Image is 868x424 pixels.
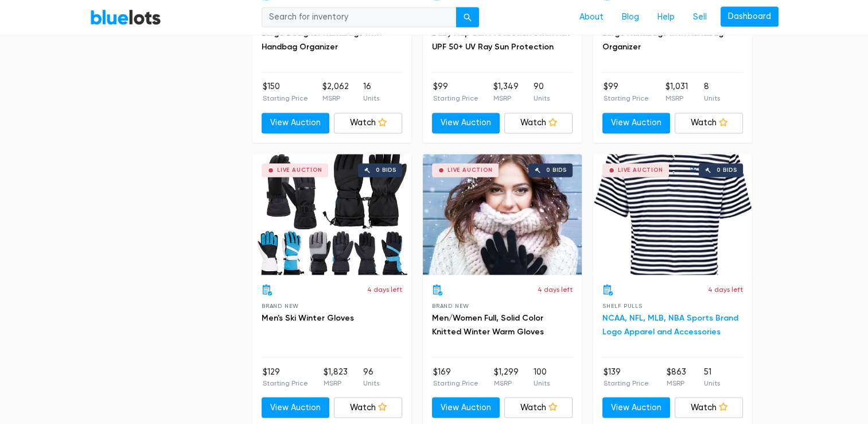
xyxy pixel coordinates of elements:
[684,6,716,28] a: Sell
[602,113,671,133] a: View Auction
[363,377,379,388] p: Units
[423,154,582,275] a: Live Auction 0 bids
[263,80,308,103] li: $150
[433,93,478,103] p: Starting Price
[602,397,671,418] a: View Auction
[613,6,648,28] a: Blog
[546,167,567,173] div: 0 bids
[493,93,519,103] p: MSRP
[432,397,500,418] a: View Auction
[432,313,544,336] a: Men/Women Full, Solid Color Knitted Winter Warm Gloves
[363,93,379,103] p: Units
[665,80,687,103] li: $1,031
[704,365,720,388] li: 51
[262,28,382,52] a: Large Designer Handbags with Handbag Organizer
[90,9,161,25] a: BlueLots
[602,313,738,336] a: NCAA, NFL, MLB, NBA Sports Brand Logo Apparel and Accessories
[493,365,518,388] li: $1,299
[262,7,457,28] input: Search for inventory
[667,365,686,388] li: $863
[376,167,396,173] div: 0 bids
[432,28,570,52] a: Baby Flap Sun Protection Swim Hat UPF 50+ UV Ray Sun Protection
[708,284,743,294] p: 4 days left
[322,93,349,103] p: MSRP
[367,284,402,294] p: 4 days left
[363,365,379,388] li: 96
[604,93,649,103] p: Starting Price
[534,377,550,388] p: Units
[618,167,663,173] div: Live Auction
[604,365,649,388] li: $139
[717,167,737,173] div: 0 bids
[262,302,299,309] span: Brand New
[447,167,493,173] div: Live Auction
[504,397,573,418] a: Watch
[363,80,379,103] li: 16
[570,6,613,28] a: About
[602,28,723,52] a: Large Handbags with Handbag Organizer
[704,93,720,103] p: Units
[262,397,330,418] a: View Auction
[252,154,411,275] a: Live Auction 0 bids
[322,80,349,103] li: $2,062
[604,377,649,388] p: Starting Price
[534,80,550,103] li: 90
[504,113,573,133] a: Watch
[324,377,348,388] p: MSRP
[263,365,308,388] li: $129
[262,113,330,133] a: View Auction
[534,365,550,388] li: 100
[538,284,573,294] p: 4 days left
[604,80,649,103] li: $99
[675,397,743,418] a: Watch
[433,365,478,388] li: $169
[277,167,322,173] div: Live Auction
[667,377,686,388] p: MSRP
[675,113,743,133] a: Watch
[432,113,500,133] a: View Auction
[263,93,308,103] p: Starting Price
[493,377,518,388] p: MSRP
[704,80,720,103] li: 8
[334,397,402,418] a: Watch
[721,6,779,27] a: Dashboard
[704,377,720,388] p: Units
[665,93,687,103] p: MSRP
[433,377,478,388] p: Starting Price
[262,313,354,322] a: Men's Ski Winter Gloves
[534,93,550,103] p: Units
[593,154,752,275] a: Live Auction 0 bids
[432,302,469,309] span: Brand New
[602,302,643,309] span: Shelf Pulls
[493,80,519,103] li: $1,349
[334,113,402,133] a: Watch
[263,377,308,388] p: Starting Price
[324,365,348,388] li: $1,823
[433,80,478,103] li: $99
[648,6,684,28] a: Help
